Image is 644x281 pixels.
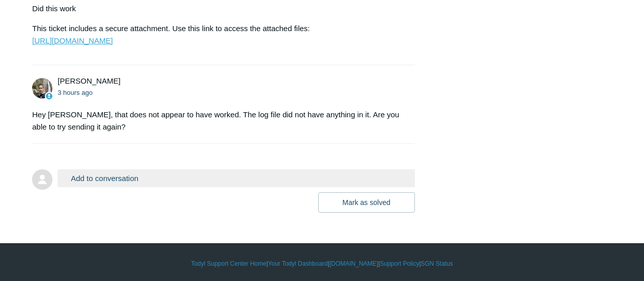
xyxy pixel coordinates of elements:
[329,259,378,268] a: [DOMAIN_NAME]
[191,259,266,268] a: Todyl Support Center Home
[318,192,415,213] button: Mark as solved
[421,259,453,268] a: SGN Status
[58,89,93,96] time: 08/22/2025, 06:08
[32,3,404,15] p: Did this work
[32,259,612,268] div: | | | |
[32,109,404,133] div: Hey [PERSON_NAME], that does not appear to have worked. The log file did not have anything in it....
[58,76,120,85] span: Michael Tjader
[32,22,404,47] p: This ticket includes a secure attachment. Use this link to access the attached files:
[268,259,327,268] a: Your Todyl Dashboard
[32,36,113,45] a: [URL][DOMAIN_NAME]
[58,169,414,187] button: Add to conversation
[380,259,419,268] a: Support Policy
